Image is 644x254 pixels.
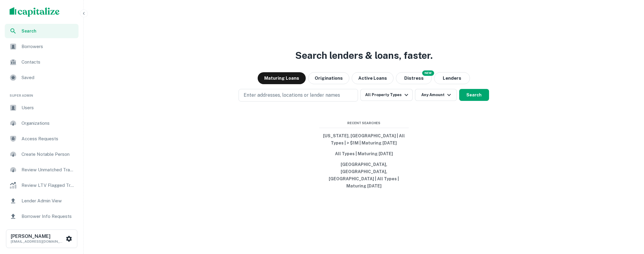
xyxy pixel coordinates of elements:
span: Lender Admin View [21,197,75,204]
p: [EMAIL_ADDRESS][DOMAIN_NAME] [11,239,64,244]
li: Super Admin [5,86,79,101]
div: NEW [422,70,434,76]
a: Contacts [5,55,79,69]
span: Review Unmatched Transactions [21,166,75,173]
span: Users [21,104,75,111]
button: [PERSON_NAME][EMAIL_ADDRESS][DOMAIN_NAME] [6,230,77,248]
button: Any Amount [415,89,457,101]
a: Search [5,24,79,38]
a: Users [5,101,79,115]
span: Borrowers [21,43,75,50]
span: Contacts [21,59,75,66]
h3: Search lenders & loans, faster. [295,48,433,63]
iframe: Chat Widget [614,206,644,235]
button: Search [459,89,489,101]
button: Maturing Loans [258,72,306,84]
span: Borrower Info Requests [21,213,75,220]
button: Lenders [434,72,470,84]
a: Lender Admin View [5,194,79,208]
button: Enter addresses, locations or lender names [239,89,358,101]
h6: [PERSON_NAME] [11,234,64,239]
span: Search [21,28,75,34]
button: All Property Types [360,89,412,101]
button: All Types | Maturing [DATE] [319,148,409,159]
span: Organizations [21,120,75,127]
img: capitalize-logo.png [10,7,60,17]
span: Create Notable Person [21,151,75,158]
a: Review Unmatched Transactions [5,163,79,177]
button: Originations [308,72,349,84]
button: [GEOGRAPHIC_DATA], [GEOGRAPHIC_DATA], [GEOGRAPHIC_DATA] | All Types | Maturing [DATE] [319,159,409,191]
a: Borrowers [5,39,79,54]
a: Create Notable Person [5,147,79,161]
p: Enter addresses, locations or lender names [244,92,340,99]
span: Review LTV Flagged Transactions [21,182,75,189]
a: Access Requests [5,132,79,146]
button: Active Loans [352,72,394,84]
a: Review LTV Flagged Transactions [5,178,79,193]
a: Organizations [5,116,79,130]
a: Saved [5,70,79,85]
button: [US_STATE], [GEOGRAPHIC_DATA] | All Types | > $1M | Maturing [DATE] [319,130,409,148]
span: Access Requests [21,135,75,142]
span: Saved [21,74,75,81]
button: Search distressed loans with lien and other non-mortgage details. [396,72,432,84]
a: Borrower Info Requests [5,209,79,224]
span: Recent Searches [319,121,409,126]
